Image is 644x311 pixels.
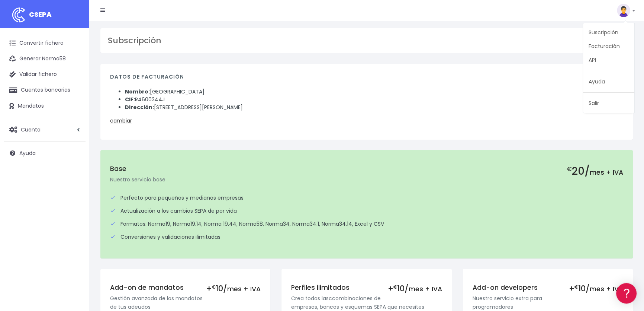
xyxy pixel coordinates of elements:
img: logo [9,6,28,24]
a: Salir [583,96,634,110]
a: Facturación [583,39,634,53]
strong: CIF: [125,96,135,103]
div: Perfecto para pequeñas y medianas empresas [110,194,623,202]
img: profile [617,4,630,17]
a: Validar fichero [4,67,86,82]
span: mes + IVA [590,168,623,177]
div: + 10/ [388,284,442,293]
h5: Add-on de mandatos [110,284,261,292]
p: Crea todas lasccombinaciones de empresas, bancos y esquemas SEPA que necesites [291,294,442,311]
h5: Add-on developers [473,284,623,292]
a: API [583,53,634,67]
div: + 10/ [569,284,623,293]
p: Gestión avanzada de los mandatos de tus adeudos [110,294,261,311]
li: R4600244J [125,96,623,104]
span: mes + IVA [409,285,442,293]
div: Formatos: Norma19, Norma19.14, Norma 19.44, Norma58, Norma34, Norma34.1, Norma34.14, Excel y CSV [110,220,623,228]
a: Formatos [7,94,141,106]
a: Perfiles de empresas [7,129,141,140]
small: € [574,284,578,290]
h2: 20/ [567,165,623,178]
li: [GEOGRAPHIC_DATA] [125,88,623,96]
a: Ayuda [583,75,634,89]
div: Conversiones y validaciones ilimitadas [110,233,623,241]
a: Cuentas bancarias [4,82,86,98]
a: Generar Norma58 [4,51,86,67]
small: € [212,284,216,290]
div: Actualización a los cambios SEPA de por vida [110,207,623,215]
a: Ayuda [4,145,86,161]
div: Convertir ficheros [7,82,141,89]
div: Información general [7,52,141,59]
p: Nuestro servicio base [110,175,623,184]
a: Información general [7,63,141,75]
div: Programadores [7,179,141,186]
div: Facturación [7,148,141,155]
a: cambiar [110,117,132,124]
small: € [567,164,572,173]
a: Problemas habituales [7,106,141,117]
span: mes + IVA [227,285,261,293]
a: Mandatos [4,98,86,114]
span: mes + IVA [590,285,623,293]
h5: Perfiles ilimitados [291,284,442,292]
span: Ayuda [19,149,36,157]
h4: Datos de facturación [110,74,623,84]
strong: Dirección: [125,104,154,111]
a: Videotutoriales [7,117,141,129]
button: Contáctanos [7,199,141,212]
a: API [7,190,141,202]
span: Cuenta [21,126,41,133]
strong: Nombre: [125,88,150,95]
a: Suscripción [583,26,634,39]
span: CSEPA [29,10,52,19]
p: Nuestro servicio extra para programadores [473,294,623,311]
li: [STREET_ADDRESS][PERSON_NAME] [125,104,623,111]
h5: Base [110,165,623,173]
small: € [393,284,397,290]
a: POWERED BY ENCHANT [102,215,143,222]
a: Convertir fichero [4,35,86,51]
h3: Subscripción [108,36,625,45]
a: Cuenta [4,122,86,137]
a: General [7,160,141,171]
div: + 10/ [206,284,261,293]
